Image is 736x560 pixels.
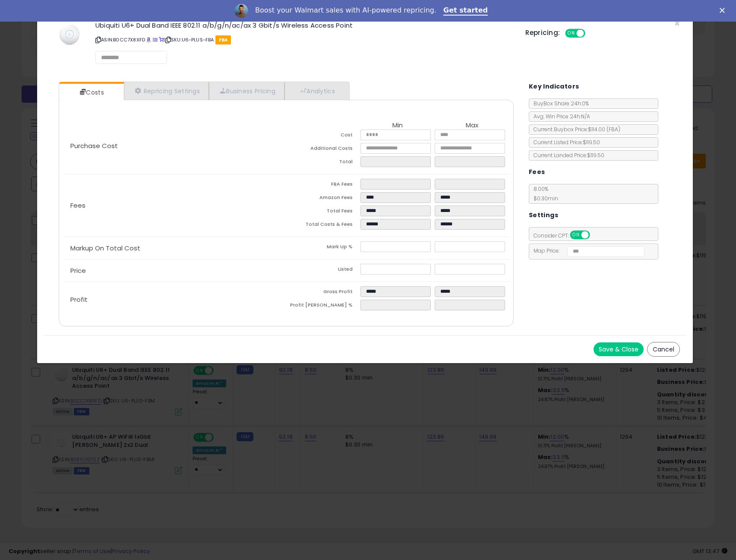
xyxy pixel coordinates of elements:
[286,264,360,277] td: Listed
[606,126,620,133] span: ( FBA )
[529,126,620,133] span: Current Buybox Price:
[159,36,164,43] a: Your listing only
[529,167,545,177] h5: Fees
[720,8,728,13] div: Close
[255,6,436,15] div: Boost your Walmart sales with AI-powered repricing.
[647,342,680,357] button: Cancel
[63,245,286,252] p: Markup On Total Cost
[286,130,360,143] td: Cost
[286,179,360,192] td: FBA Fees
[571,231,581,239] span: ON
[588,126,620,133] span: $114.00
[286,219,360,232] td: Total Costs & Fees
[674,17,680,30] span: ×
[529,210,558,221] h5: Settings
[529,113,590,120] span: Avg. Win Price 24h: N/A
[153,36,158,43] a: All offer listings
[529,152,604,159] span: Current Landed Price: $119.50
[529,100,589,107] span: BuyBox Share 24h: 0%
[435,122,509,130] th: Max
[529,247,644,254] span: Map Price:
[95,22,512,28] h3: Ubiquiti U6+ Dual Band IEEE 802.11 a/b/g/n/ac/ax 3 Gbit/s Wireless Access Point
[284,82,348,100] a: Analytics
[529,195,558,202] span: $0.30 min
[529,81,579,92] h5: Key Indicators
[286,300,360,313] td: Profit [PERSON_NAME] %
[63,296,286,303] p: Profit
[360,122,435,130] th: Min
[594,342,644,356] button: Save & Close
[59,84,123,101] a: Costs
[286,206,360,219] td: Total Fees
[95,33,512,47] p: ASIN: B0CC7X8XFD | SKU: U6-PLUS-FBA
[529,185,558,202] span: 8.00 %
[286,192,360,206] td: Amazon Fees
[209,82,284,100] a: Business Pricing
[286,143,360,156] td: Additional Costs
[215,35,231,44] span: FBA
[286,286,360,300] td: Gross Profit
[63,202,286,209] p: Fees
[57,22,82,48] img: 31LaLBPyhSL._SL60_.jpg
[124,82,209,100] a: Repricing Settings
[443,6,488,16] a: Get started
[584,30,598,37] span: OFF
[63,142,286,149] p: Purchase Cost
[146,36,151,43] a: BuyBox page
[234,4,248,18] img: Profile image for Adrian
[63,267,286,274] p: Price
[286,241,360,255] td: Mark Up %
[525,29,560,36] h5: Repricing:
[286,156,360,170] td: Total
[588,231,602,239] span: OFF
[529,232,601,239] span: Consider CPT:
[529,139,600,146] span: Current Listed Price: $119.50
[566,30,577,37] span: ON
